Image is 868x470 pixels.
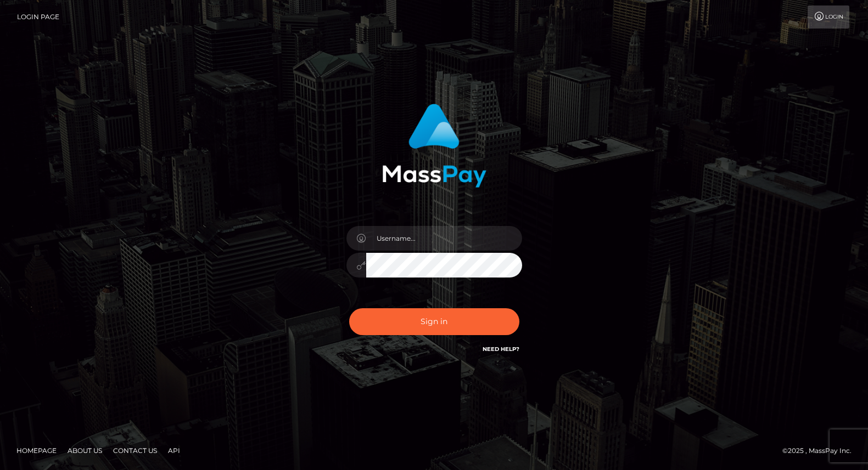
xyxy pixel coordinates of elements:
[12,442,61,459] a: Homepage
[483,346,519,353] a: Need Help?
[382,104,486,188] img: MassPay Login
[808,5,849,29] a: Login
[782,445,860,457] div: © 2025 , MassPay Inc.
[164,442,184,459] a: API
[366,226,522,251] input: Username...
[63,442,107,459] a: About Us
[349,308,519,335] button: Sign in
[17,5,59,29] a: Login Page
[109,442,161,459] a: Contact Us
